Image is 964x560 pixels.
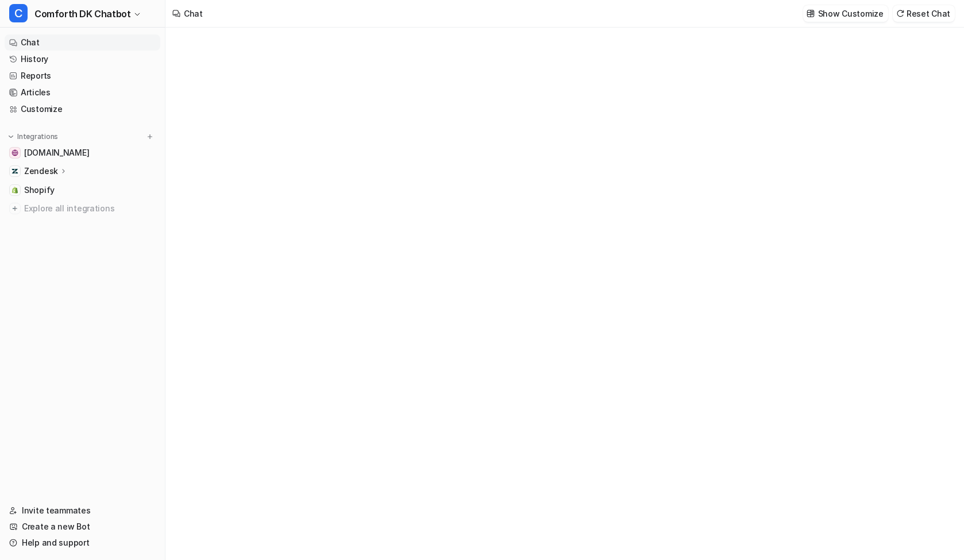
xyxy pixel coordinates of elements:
[11,168,18,175] img: Zendesk
[803,5,888,22] button: Show Customize
[893,5,955,22] button: Reset Chat
[11,187,18,194] img: Shopify
[5,535,160,551] a: Help and support
[24,165,58,177] p: Zendesk
[17,132,58,141] p: Integrations
[807,9,815,18] img: customize
[5,84,160,101] a: Articles
[5,101,160,117] a: Customize
[24,184,55,196] span: Shopify
[7,133,15,141] img: expand menu
[24,199,156,218] span: Explore all integrations
[146,133,154,141] img: menu_add.svg
[818,7,884,20] p: Show Customize
[5,51,160,67] a: History
[11,149,18,156] img: comforth.dk
[5,131,61,142] button: Integrations
[5,145,160,161] a: comforth.dk[DOMAIN_NAME]
[896,9,904,18] img: reset
[9,4,28,22] span: C
[184,7,203,20] div: Chat
[34,6,130,22] span: Comforth DK Chatbot
[24,147,89,159] span: [DOMAIN_NAME]
[5,519,160,535] a: Create a new Bot
[5,503,160,519] a: Invite teammates
[5,34,160,51] a: Chat
[5,182,160,198] a: ShopifyShopify
[5,68,160,84] a: Reports
[9,203,21,214] img: explore all integrations
[5,200,160,217] a: Explore all integrations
